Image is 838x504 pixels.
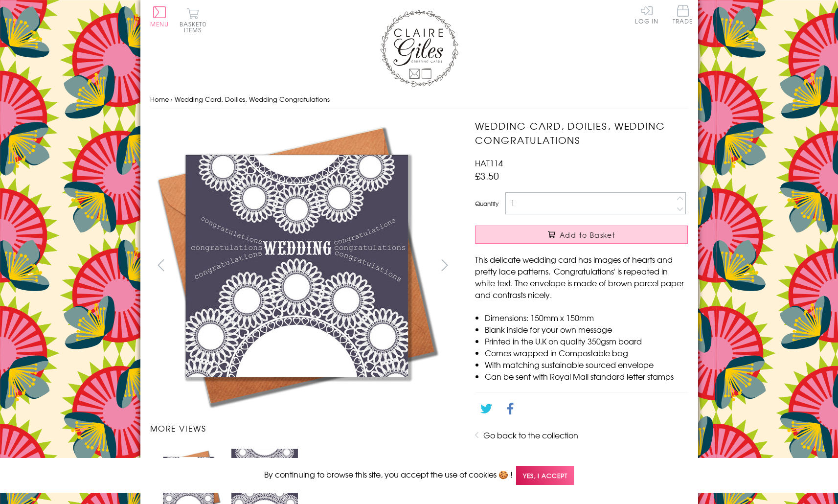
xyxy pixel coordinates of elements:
[673,5,693,26] a: Trade
[150,20,169,28] span: Menu
[175,94,330,104] span: Wedding Card, Doilies, Wedding Congratulations
[150,94,169,104] a: Home
[485,335,688,347] li: Printed in the U.K on quality 350gsm board
[475,169,499,183] span: £3.50
[150,254,172,276] button: prev
[485,359,688,370] li: With matching sustainable sourced envelope
[516,466,574,485] span: Yes, I accept
[673,5,693,24] span: Trade
[485,370,688,382] li: Can be sent with Royal Mail standard letter stamps
[150,6,169,27] button: Menu
[485,323,688,335] li: Blank inside for your own message
[475,226,688,244] button: Add to Basket
[475,253,688,300] p: This delicate wedding card has images of hearts and pretty lace patterns. 'Congratulations' is re...
[485,347,688,359] li: Comes wrapped in Compostable bag
[180,8,206,33] button: Basket0 items
[150,119,444,412] img: Wedding Card, Doilies, Wedding Congratulations
[635,5,658,24] a: Log In
[433,254,455,276] button: next
[475,199,498,208] label: Quantity
[475,157,503,169] span: HAT114
[171,94,173,104] span: ›
[150,422,456,434] h3: More views
[485,312,688,323] li: Dimensions: 150mm x 150mm
[483,429,578,441] a: Go back to the collection
[150,90,688,110] nav: breadcrumbs
[475,119,688,147] h1: Wedding Card, Doilies, Wedding Congratulations
[380,10,458,87] img: Claire Giles Greetings Cards
[184,20,206,34] span: 0 items
[560,230,615,240] span: Add to Basket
